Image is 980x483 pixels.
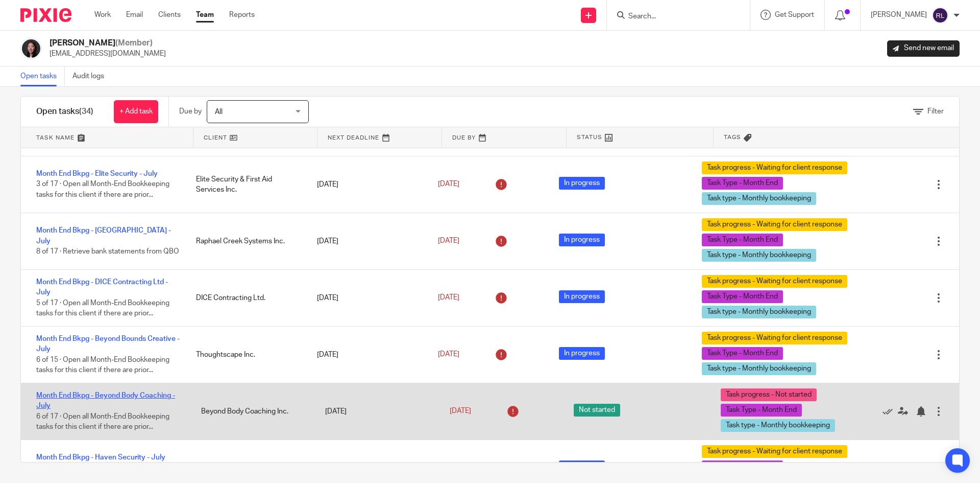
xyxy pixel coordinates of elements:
[883,406,898,417] a: Mark as done
[559,177,605,190] span: In progress
[186,231,307,251] div: Raphael Creek Systems Inc.
[702,177,783,190] span: Task Type - Month End
[721,388,817,401] span: Task progress - Not started
[196,10,214,20] a: Team
[36,454,165,461] a: Month End Bkpg - Haven Security - July
[72,66,112,86] a: Audit logs
[307,288,428,308] div: [DATE]
[191,401,315,422] div: Beyond Body Coaching Inc.
[315,401,439,422] div: [DATE]
[450,408,471,415] span: [DATE]
[702,290,783,303] span: Task Type - Month End
[36,248,179,255] span: 8 of 17 · Retrieve bank statements from QBO
[20,8,71,22] img: Pixie
[94,10,111,20] a: Work
[887,40,960,57] a: Send new email
[50,38,166,49] h2: [PERSON_NAME]
[36,335,180,353] a: Month End Bkpg - Beyond Bounds Creative - July
[932,7,948,24] img: svg%3E
[36,300,169,317] span: 5 of 17 · Open all Month-End Bookkeeping tasks for this client if there are prior...
[20,38,42,59] img: Lili%20square.jpg
[307,458,428,478] div: [DATE]
[927,108,944,115] span: Filter
[36,106,93,117] h1: Open tasks
[702,461,783,473] span: Task Type - Month End
[126,10,143,20] a: Email
[186,169,307,200] div: Elite Security & First Aid Services Inc.
[438,351,459,358] span: [DATE]
[36,413,169,431] span: 6 of 17 · Open all Month-End Bookkeeping tasks for this client if there are prior...
[574,404,620,417] span: Not started
[438,294,459,302] span: [DATE]
[724,133,741,142] span: Tags
[186,288,307,308] div: DICE Contracting Ltd.
[721,404,802,417] span: Task Type - Month End
[36,170,158,177] a: Month End Bkpg - Elite Security - July
[627,12,719,21] input: Search
[559,461,605,473] span: In progress
[158,10,181,20] a: Clients
[115,39,153,47] span: (Member)
[50,49,166,59] p: [EMAIL_ADDRESS][DOMAIN_NAME]
[36,356,169,374] span: 6 of 15 · Open all Month-End Bookkeeping tasks for this client if there are prior...
[79,107,93,116] span: (34)
[186,458,307,478] div: Haven Security
[559,347,605,360] span: In progress
[702,306,816,318] span: Task type - Monthly bookkeeping
[186,344,307,365] div: Thoughtscape Inc.
[229,10,255,20] a: Reports
[702,234,783,246] span: Task Type - Month End
[702,347,783,360] span: Task Type - Month End
[114,100,158,123] a: + Add task
[215,108,223,116] span: All
[702,445,847,458] span: Task progress - Waiting for client response
[702,162,847,174] span: Task progress - Waiting for client response
[702,362,816,375] span: Task type - Monthly bookkeeping
[20,66,65,86] a: Open tasks
[577,133,602,142] span: Status
[721,419,835,432] span: Task type - Monthly bookkeeping
[559,234,605,246] span: In progress
[702,249,816,262] span: Task type - Monthly bookkeeping
[36,227,171,244] a: Month End Bkpg - [GEOGRAPHIC_DATA] - July
[307,174,428,195] div: [DATE]
[36,279,168,296] a: Month End Bkpg - DICE Contracting Ltd - July
[307,231,428,251] div: [DATE]
[702,218,847,231] span: Task progress - Waiting for client response
[559,290,605,303] span: In progress
[307,344,428,365] div: [DATE]
[438,238,459,245] span: [DATE]
[702,332,847,344] span: Task progress - Waiting for client response
[179,106,202,117] p: Due by
[702,275,847,288] span: Task progress - Waiting for client response
[438,181,459,188] span: [DATE]
[702,192,816,205] span: Task type - Monthly bookkeeping
[36,392,175,409] a: Month End Bkpg - Beyond Body Coaching - July
[775,11,814,18] span: Get Support
[871,10,927,20] p: [PERSON_NAME]
[36,181,169,199] span: 3 of 17 · Open all Month-End Bookkeeping tasks for this client if there are prior...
